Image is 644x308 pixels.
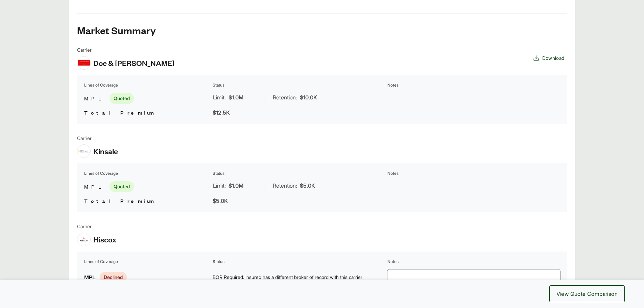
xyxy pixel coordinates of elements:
[100,272,127,283] span: Declined
[77,46,174,53] span: Carrier
[93,58,174,68] span: Doe & [PERSON_NAME]
[229,93,243,101] span: $1.0M
[84,258,211,265] th: Lines of Coverage
[213,182,226,190] span: Limit:
[229,182,243,190] span: $1.0M
[212,258,386,265] th: Status
[542,54,565,62] span: Download
[549,285,625,302] button: View Quote Comparison
[263,182,265,189] span: |
[77,60,90,66] img: Doe & Emuss
[300,93,317,101] span: $10.0K
[110,181,134,192] span: Quoted
[77,25,567,35] h2: Market Summary
[84,170,211,177] th: Lines of Coverage
[213,109,230,116] span: $12.5K
[77,233,90,246] img: Hiscox
[387,170,560,177] th: Notes
[212,170,386,177] th: Status
[556,290,618,298] span: View Quote Comparison
[273,182,297,190] span: Retention:
[213,274,385,281] span: BOR Required: Insured has a different broker of record with this carrier
[84,109,155,116] span: Total Premium
[212,82,386,89] th: Status
[93,234,116,244] span: Hiscox
[110,93,134,104] span: Quoted
[77,149,90,153] img: Kinsale
[530,52,567,64] button: Download
[84,94,107,102] span: MPL
[93,146,118,156] span: Kinsale
[84,197,155,204] span: Total Premium
[84,183,107,191] span: MPL
[84,82,211,89] th: Lines of Coverage
[273,93,297,101] span: Retention:
[387,82,560,89] th: Notes
[387,258,560,265] th: Notes
[77,135,118,142] span: Carrier
[263,94,265,101] span: |
[84,273,96,282] span: MPL
[213,93,226,101] span: Limit:
[213,197,228,204] span: $5.0K
[300,182,315,190] span: $5.0K
[77,223,116,230] span: Carrier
